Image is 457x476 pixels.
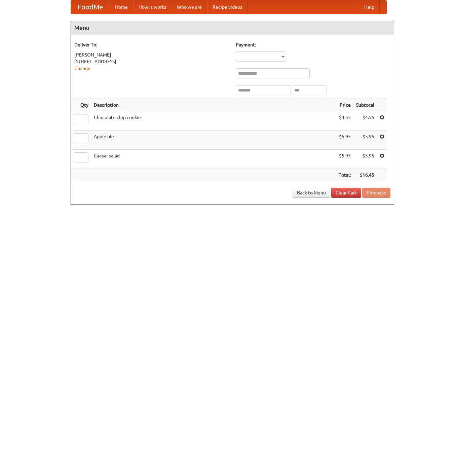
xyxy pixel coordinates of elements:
[74,66,90,71] a: Change
[91,111,336,131] td: Chocolate chip cookie
[362,188,390,198] button: Purchase
[74,41,229,48] h5: Deliver To:
[110,0,133,14] a: Home
[74,51,229,58] div: [PERSON_NAME]
[336,99,353,111] th: Price
[172,0,207,14] a: Who we are
[336,131,353,150] td: $5.95
[133,0,172,14] a: How it works
[91,131,336,150] td: Apple pie
[236,41,390,48] h5: Payment:
[71,0,110,14] a: FoodMe
[71,21,394,35] h4: Menu
[91,99,336,111] th: Description
[336,111,353,131] td: $4.55
[91,150,336,169] td: Caesar salad
[353,150,377,169] td: $5.95
[71,99,91,111] th: Qty
[336,150,353,169] td: $5.95
[353,169,377,181] th: $16.45
[353,111,377,131] td: $4.55
[74,58,229,65] div: [STREET_ADDRESS]
[359,0,380,14] a: Help
[293,188,330,198] a: Back to Menu
[336,169,353,181] th: Total:
[331,188,361,198] a: Clear Cart
[207,0,247,14] a: Recipe videos
[353,131,377,150] td: $5.95
[353,99,377,111] th: Subtotal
